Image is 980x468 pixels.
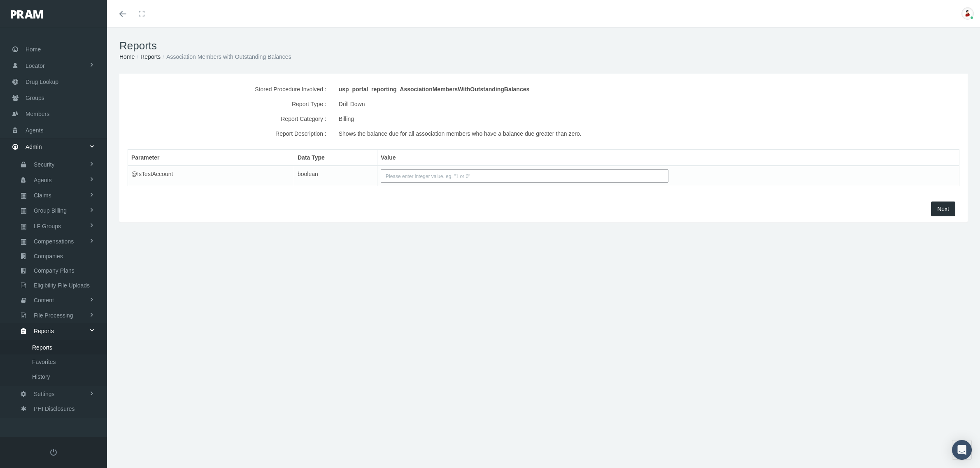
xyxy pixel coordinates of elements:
label: Report Description : [121,126,333,141]
th: Data Type [294,150,377,166]
label: Stored Procedure Involved : [121,82,333,97]
span: File Processing [34,308,73,322]
h1: Reports [119,39,968,52]
span: Company Plans [34,264,74,278]
span: Settings [34,387,55,401]
label: Report Type : [121,97,333,111]
div: Open Intercom Messenger [952,440,972,460]
span: Reports [32,341,52,354]
span: Admin [26,139,42,155]
button: Next [931,202,955,216]
span: Reports [34,324,54,338]
span: Members [26,106,49,122]
span: History [32,370,50,384]
input: Please enter integer value. eg. "1 or 0" [381,169,668,183]
span: Groups [26,90,44,106]
span: Compensations [34,234,74,248]
span: Security [34,158,55,171]
span: Next [937,206,949,212]
span: Claims [34,188,51,202]
a: Home [119,53,135,60]
span: Locator [26,58,45,74]
img: PRAM_20_x_78.png [11,10,43,19]
span: Home [26,42,41,57]
span: Agents [34,173,52,187]
th: Value [377,150,959,166]
span: LF Groups [34,219,61,233]
span: Eligibility File Uploads [34,278,90,292]
td: @IsTestAccount [128,166,294,186]
th: Parameter [128,150,294,166]
div: Billing [339,111,819,126]
li: Association Members with Outstanding Balances [161,52,291,61]
label: Report Category : [121,111,333,126]
span: Group Billing [34,204,67,218]
div: usp_portal_reporting_AssociationMembersWithOutstandingBalances [339,82,819,97]
span: Drug Lookup [26,74,58,90]
a: Reports [140,53,161,60]
span: Content [34,293,54,307]
div: Drill Down [339,97,819,111]
span: Companies [34,249,63,263]
span: Agents [26,123,44,138]
span: Favorites [32,355,56,369]
span: PHI Disclosures [34,402,75,416]
div: Shows the balance due for all association members who have a balance due greater than zero. [339,126,819,141]
img: S_Profile_Picture_701.jpg [961,7,974,20]
td: boolean [294,166,377,186]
